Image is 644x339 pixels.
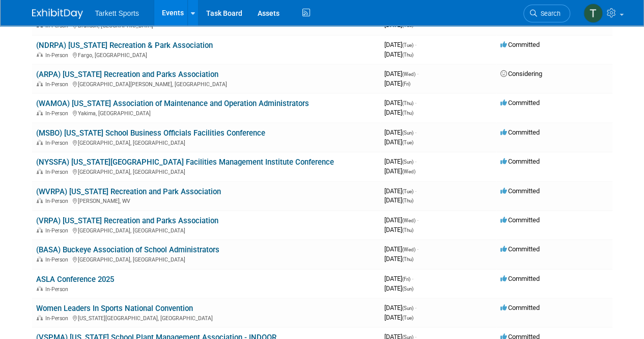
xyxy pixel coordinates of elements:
[583,4,603,23] img: Tina Glass
[45,169,71,175] span: In-Person
[500,245,540,253] span: Committed
[500,187,540,195] span: Committed
[402,189,413,194] span: (Tue)
[402,276,410,282] span: (Fri)
[36,80,376,88] div: [GEOGRAPHIC_DATA][PERSON_NAME], [GEOGRAPHIC_DATA]
[36,70,218,79] a: (ARPA) [US_STATE] Recreation and Parks Association
[36,196,376,204] div: [PERSON_NAME], WV
[37,140,43,145] img: In-Person Event
[417,216,418,224] span: -
[45,110,71,117] span: In-Person
[384,99,416,107] span: [DATE]
[415,41,416,48] span: -
[384,80,410,87] span: [DATE]
[36,255,376,263] div: [GEOGRAPHIC_DATA], [GEOGRAPHIC_DATA]
[500,158,540,165] span: Committed
[37,315,43,320] img: In-Person Event
[45,286,71,293] span: In-Person
[384,226,413,233] span: [DATE]
[402,218,415,223] span: (Wed)
[36,216,218,225] a: (VRPA) [US_STATE] Recreation and Parks Association
[36,50,376,59] div: Fargo, [GEOGRAPHIC_DATA]
[37,256,43,262] img: In-Person Event
[37,286,43,291] img: In-Person Event
[384,187,416,195] span: [DATE]
[45,52,71,59] span: In-Person
[384,216,418,224] span: [DATE]
[36,304,193,313] a: Women Leaders In Sports National Convention
[384,245,418,253] span: [DATE]
[384,314,413,321] span: [DATE]
[36,99,309,108] a: (WAMOA) [US_STATE] Association of Maintenance and Operation Administrators
[402,130,413,136] span: (Sun)
[415,187,416,195] span: -
[37,110,43,115] img: In-Person Event
[45,140,71,146] span: In-Person
[402,81,410,87] span: (Fri)
[402,315,413,321] span: (Tue)
[402,256,413,262] span: (Thu)
[45,227,71,234] span: In-Person
[415,128,416,136] span: -
[417,245,418,253] span: -
[415,158,416,165] span: -
[402,110,413,116] span: (Thu)
[402,305,413,311] span: (Sun)
[384,50,413,58] span: [DATE]
[36,167,376,175] div: [GEOGRAPHIC_DATA], [GEOGRAPHIC_DATA]
[402,52,413,58] span: (Thu)
[37,169,43,174] img: In-Person Event
[500,275,540,282] span: Committed
[37,198,43,203] img: In-Person Event
[402,159,413,165] span: (Sun)
[36,128,265,138] a: (MSBO) [US_STATE] School Business Officials Facilities Conference
[523,5,570,22] a: Search
[384,196,413,204] span: [DATE]
[402,247,415,252] span: (Wed)
[402,140,413,145] span: (Tue)
[537,10,561,17] span: Search
[37,227,43,232] img: In-Person Event
[384,167,415,175] span: [DATE]
[384,41,416,48] span: [DATE]
[45,81,71,88] span: In-Person
[402,169,415,174] span: (Wed)
[36,41,213,50] a: (NDRPA) [US_STATE] Recreation & Park Association
[45,256,71,263] span: In-Person
[384,70,418,77] span: [DATE]
[384,158,416,165] span: [DATE]
[402,227,413,233] span: (Thu)
[415,99,416,107] span: -
[384,275,413,282] span: [DATE]
[415,304,416,311] span: -
[36,245,219,254] a: (BASA) Buckeye Association of School Administrators
[500,70,542,77] span: Considering
[384,128,416,136] span: [DATE]
[36,138,376,146] div: [GEOGRAPHIC_DATA], [GEOGRAPHIC_DATA]
[36,314,376,322] div: [US_STATE][GEOGRAPHIC_DATA], [GEOGRAPHIC_DATA]
[37,52,43,57] img: In-Person Event
[36,158,334,167] a: (NYSSFA) [US_STATE][GEOGRAPHIC_DATA] Facilities Management Institute Conference
[45,198,71,204] span: In-Person
[95,9,139,17] span: Tarkett Sports
[402,100,413,106] span: (Thu)
[45,315,71,322] span: In-Person
[36,109,376,117] div: Yakima, [GEOGRAPHIC_DATA]
[384,284,413,292] span: [DATE]
[37,81,43,86] img: In-Person Event
[384,109,413,116] span: [DATE]
[402,286,413,292] span: (Sun)
[36,226,376,234] div: [GEOGRAPHIC_DATA], [GEOGRAPHIC_DATA]
[412,275,413,282] span: -
[384,138,413,146] span: [DATE]
[500,128,540,136] span: Committed
[500,304,540,311] span: Committed
[402,198,413,203] span: (Thu)
[384,255,413,263] span: [DATE]
[500,41,540,48] span: Committed
[36,275,114,284] a: ASLA Conference 2025
[402,71,415,77] span: (Wed)
[500,99,540,107] span: Committed
[417,70,418,77] span: -
[402,42,413,48] span: (Tue)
